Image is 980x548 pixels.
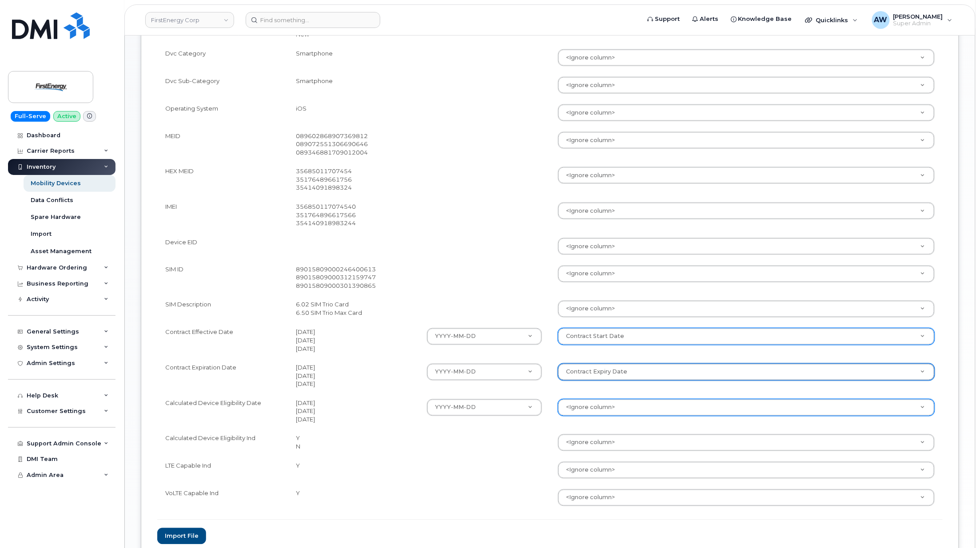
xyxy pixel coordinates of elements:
td: 35685011707454 35176489661756 35414091898324 [288,162,419,197]
a: YYYY-MM-DD [427,364,542,380]
span: Alerts [700,15,718,24]
td: Device EID [157,233,288,260]
span: <Ignore column> [561,305,615,313]
td: [DATE] [DATE] [DATE] [288,323,419,358]
a: <Ignore column> [558,435,934,451]
span: <Ignore column> [561,439,615,447]
td: iOS [288,99,419,127]
a: <Ignore column> [558,203,934,219]
span: Contract Expiry Date [561,368,627,376]
span: <Ignore column> [561,136,615,144]
a: Contract Start Date [558,329,934,345]
td: Contract Effective Date [157,323,288,358]
td: MEID [157,127,288,162]
a: <Ignore column> [558,266,934,282]
span: <Ignore column> [561,270,615,278]
td: SIM ID [157,260,288,296]
span: <Ignore column> [561,81,615,89]
span: Contract Start Date [561,333,624,341]
span: Support [655,15,680,24]
span: Knowledge Base [738,15,792,24]
a: <Ignore column> [558,462,934,478]
a: FirstEnergy Corp [145,12,234,28]
td: Y N [288,429,419,457]
span: <Ignore column> [561,54,615,62]
a: <Ignore column> [558,77,934,93]
td: VoLTE Capable Ind [157,484,288,512]
a: <Ignore column> [558,105,934,121]
div: Alyssa Wagner [866,11,959,29]
span: <Ignore column> [561,466,615,474]
td: LTE Capable Ind [157,457,288,484]
a: <Ignore column> [558,167,934,183]
td: Contract Expiration Date [157,358,288,394]
span: <Ignore column> [561,494,615,502]
span: <Ignore column> [561,207,615,215]
td: Y [288,457,419,484]
td: HEX MEID [157,162,288,197]
a: Knowledge Base [725,10,798,28]
a: Support [641,10,686,28]
a: <Ignore column> [558,132,934,148]
td: SIM Description [157,295,288,323]
span: <Ignore column> [561,171,615,179]
span: YYYY-MM-DD [430,404,476,412]
td: Dvc Category [157,44,288,71]
a: Alerts [686,10,725,28]
td: Calculated Device Eligibility Ind [157,429,288,457]
td: 6.02 SIM Trio Card 6.50 SIM Trio Max Card [288,295,419,323]
td: Dvc Sub-Category [157,71,288,99]
span: [PERSON_NAME] [893,13,943,20]
span: YYYY-MM-DD [430,333,476,341]
span: AW [874,15,888,25]
td: Operating System [157,99,288,127]
td: Smartphone [288,71,419,99]
a: <Ignore column> [558,490,934,506]
td: Y [288,484,419,512]
span: YYYY-MM-DD [430,368,476,376]
input: Find something... [246,12,380,28]
a: YYYY-MM-DD [427,329,542,345]
td: IMEI [157,197,288,233]
span: <Ignore column> [561,109,615,117]
a: <Ignore column> [558,50,934,66]
a: <Ignore column> [558,400,934,416]
td: Smartphone [288,44,419,71]
td: [DATE] [DATE] [DATE] [288,358,419,394]
iframe: Messenger Launcher [941,509,973,541]
a: <Ignore column> [558,301,934,317]
td: 89015809000246400613 89015809000312159747 89015809000301390865 [288,260,419,296]
a: YYYY-MM-DD [427,400,542,416]
td: 356850117074540 351764896617566 354140918983244 [288,197,419,233]
button: Import file [157,528,206,544]
span: Super Admin [893,20,943,27]
span: Quicklinks [816,16,849,24]
td: Calculated Device Eligibility Date [157,394,288,429]
a: Contract Expiry Date [558,364,934,380]
span: <Ignore column> [561,404,615,412]
a: <Ignore column> [558,238,934,254]
td: [DATE] [DATE] [DATE] [288,394,419,429]
span: <Ignore column> [561,242,615,250]
div: Quicklinks [799,11,864,29]
td: 089602868907369812 089072551306690646 089346881709012004 [288,127,419,162]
